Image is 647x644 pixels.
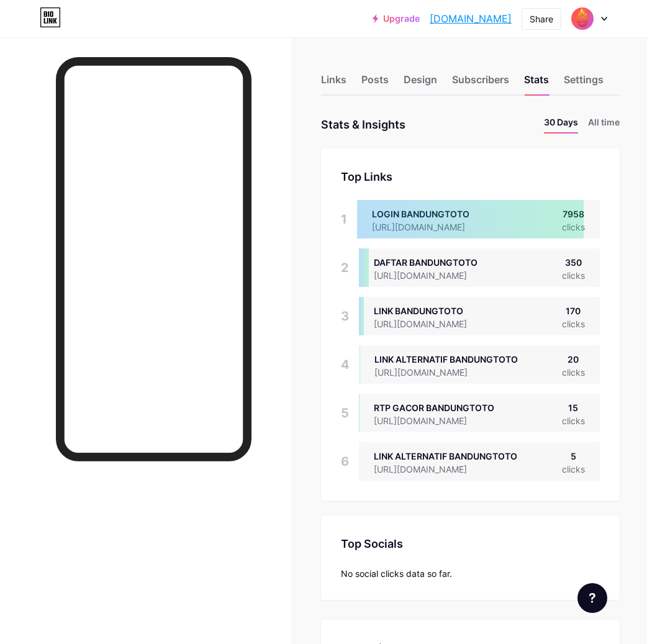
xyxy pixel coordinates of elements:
div: 4 [341,345,350,384]
div: clicks [562,269,585,282]
div: RTP GACOR BANDUNGTOTO [374,401,494,414]
div: DAFTAR BANDUNGTOTO [374,256,487,269]
div: LINK ALTERNATIF BANDUNGTOTO [374,450,517,463]
div: 6 [341,442,349,481]
div: 170 [562,304,585,317]
img: Bandung Banned [571,7,594,30]
div: Subscribers [452,72,509,94]
div: 2 [341,248,349,287]
div: clicks [562,463,585,476]
div: No social clicks data so far. [341,567,600,580]
div: LINK BANDUNGTOTO [374,304,487,317]
div: Top Links [341,168,600,185]
a: [DOMAIN_NAME] [430,11,512,26]
div: Design [404,72,437,94]
div: [URL][DOMAIN_NAME] [374,463,517,476]
div: Stats [524,72,549,94]
div: Top Socials [341,535,600,552]
div: 5 [341,394,349,432]
li: All time [588,116,620,134]
div: [URL][DOMAIN_NAME] [374,317,487,330]
div: 20 [562,353,585,366]
div: clicks [562,414,585,427]
li: 30 Days [544,116,578,134]
div: clicks [562,366,585,379]
div: [URL][DOMAIN_NAME] [374,414,494,427]
div: [URL][DOMAIN_NAME] [374,366,518,379]
div: 15 [562,401,585,414]
div: LINK ALTERNATIF BANDUNGTOTO [374,353,518,366]
div: clicks [562,317,585,330]
div: 5 [562,450,585,463]
div: Settings [564,72,604,94]
div: 3 [341,297,349,335]
div: Stats & Insights [321,116,405,134]
div: Share [530,12,553,25]
a: Upgrade [373,14,420,24]
div: Posts [361,72,389,94]
div: [URL][DOMAIN_NAME] [374,269,487,282]
div: Links [321,72,346,94]
div: 350 [562,256,585,269]
div: 1 [341,200,347,238]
